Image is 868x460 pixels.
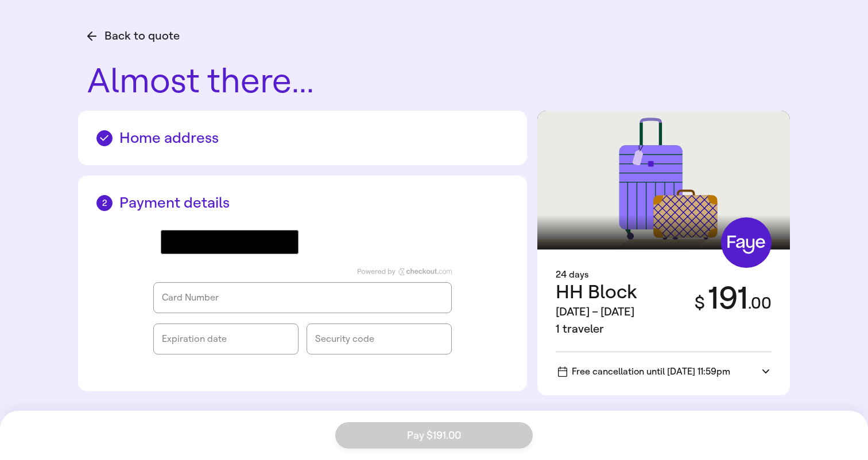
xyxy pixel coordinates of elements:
[315,338,443,349] iframe: checkout-frames-cvv
[556,280,637,303] span: HH Block
[96,129,509,147] h2: Home address
[556,268,772,282] div: 24 days
[335,422,533,449] button: Pay $191.00
[748,294,772,313] span: . 00
[162,297,443,308] iframe: checkout-frames-cardNumber
[695,293,705,313] span: $
[407,430,461,440] span: Pay $191.00
[556,303,637,321] div: [DATE] – [DATE]
[96,194,509,212] h2: Payment details
[681,282,772,338] div: 191
[556,321,637,338] div: 1 traveler
[162,338,290,349] iframe: checkout-frames-expiryDate
[307,230,444,254] iframe: PayPal-paypal
[87,28,180,45] button: Back to quote
[87,63,790,99] h1: Almost there...
[558,366,730,377] span: Free cancellation until [DATE] 11:59pm
[161,230,299,254] button: Google Pay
